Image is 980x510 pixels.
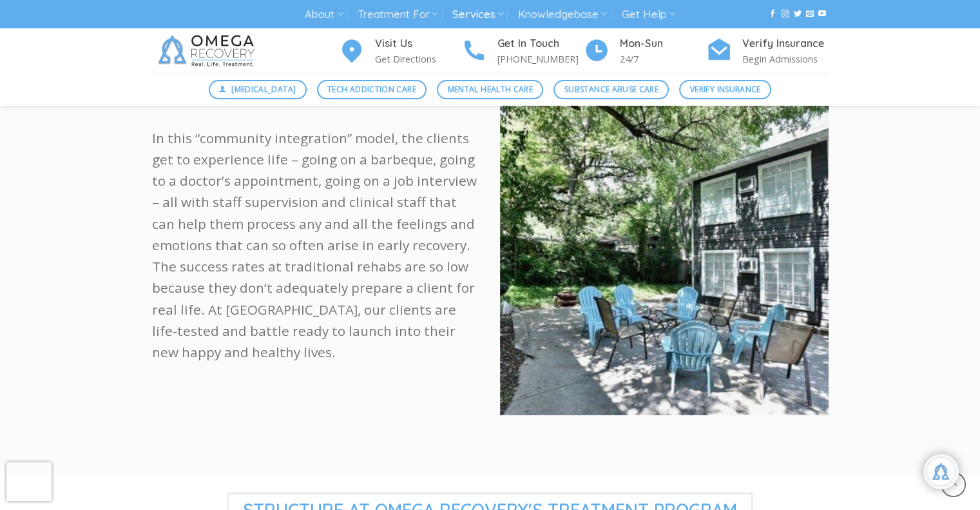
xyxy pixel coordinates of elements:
[437,80,543,99] a: Mental Health Care
[231,83,296,95] span: [MEDICAL_DATA]
[518,3,607,26] a: Knowledgebase
[209,80,307,99] a: [MEDICAL_DATA]
[497,35,584,52] h4: Get In Touch
[375,35,461,52] h4: Visit Us
[818,10,826,19] a: Follow on YouTube
[358,3,438,26] a: Treatment For
[690,83,761,95] span: Verify Insurance
[781,10,789,19] a: Follow on Instagram
[327,83,416,95] span: Tech Addiction Care
[448,83,533,95] span: Mental Health Care
[620,35,706,52] h4: Mon-Sun
[679,80,771,99] a: Verify Insurance
[452,3,503,26] a: Services
[305,3,343,26] a: About
[152,28,265,74] img: Omega Recovery
[317,80,427,99] a: Tech Addiction Care
[742,35,829,52] h4: Verify Insurance
[375,52,461,66] p: Get Directions
[806,10,814,19] a: Send us an email
[497,52,584,66] p: [PHONE_NUMBER]
[461,35,584,67] a: Get In Touch [PHONE_NUMBER]
[620,52,706,66] p: 24/7
[742,52,829,66] p: Begin Admissions
[6,462,52,501] iframe: reCAPTCHA
[553,80,669,99] a: Substance Abuse Care
[339,35,461,67] a: Visit Us Get Directions
[152,128,481,364] p: In this “community integration” model, the clients get to experience life – going on a barbeque, ...
[706,35,829,67] a: Verify Insurance Begin Admissions
[622,3,675,26] a: Get Help
[794,10,802,19] a: Follow on Twitter
[769,10,776,19] a: Follow on Facebook
[564,83,658,95] span: Substance Abuse Care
